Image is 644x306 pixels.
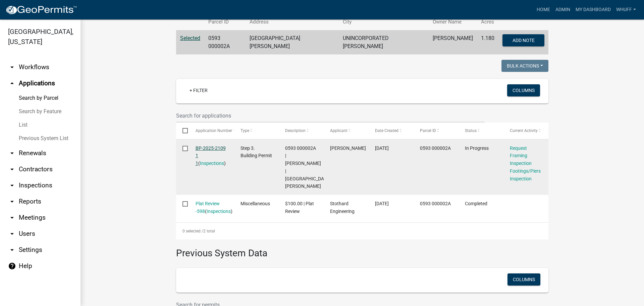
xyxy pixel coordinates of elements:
[285,201,314,214] span: $100.00 | Plat Review
[240,201,270,206] span: Miscellaneous
[8,165,16,173] i: arrow_drop_down
[180,35,200,41] a: Selected
[285,128,306,133] span: Description
[512,38,534,43] span: Add Note
[182,229,203,233] span: 0 selected /
[196,200,228,215] div: ( )
[285,145,330,189] span: 0593 000002A | HENDERSON KEVIN | OLD HUTCHINSON MILL RD
[176,123,189,139] datatable-header-cell: Select
[534,3,553,16] a: Home
[507,273,540,286] button: Columns
[507,84,540,96] button: Columns
[330,201,355,214] span: Stothard Engineering
[477,14,498,30] th: Acres
[8,246,16,254] i: arrow_drop_down
[420,145,451,151] span: 0593 000002A
[553,3,573,16] a: Admin
[207,209,231,214] a: Inspections
[324,123,369,139] datatable-header-cell: Applicant
[510,128,538,133] span: Current Activity
[501,60,548,72] button: Bulk Actions
[503,123,548,139] datatable-header-cell: Current Activity
[375,145,389,151] span: 09/19/2025
[8,262,16,270] i: help
[613,3,639,16] a: whuff
[8,198,16,206] i: arrow_drop_down
[8,214,16,222] i: arrow_drop_down
[375,201,389,206] span: 06/24/2025
[477,30,498,55] td: 1.180
[429,30,477,55] td: [PERSON_NAME]
[176,239,548,260] h3: Previous System Data
[240,145,272,159] span: Step 3. Building Permit
[414,123,459,139] datatable-header-cell: Parcel ID
[465,128,477,133] span: Status
[502,34,544,46] button: Add Note
[196,144,228,167] div: ( )
[420,201,451,206] span: 0593 000002A
[176,223,548,239] div: 2 total
[279,123,324,139] datatable-header-cell: Description
[176,109,485,123] input: Search for applications
[510,145,532,166] a: Request Framing Inspection
[246,14,339,30] th: Address
[330,145,366,151] span: Michael Fitzgerald
[196,201,220,214] a: Plat Review -598
[8,63,16,71] i: arrow_drop_down
[240,128,249,133] span: Type
[200,161,224,166] a: Inspections
[339,14,429,30] th: City
[429,14,477,30] th: Owner Name
[8,149,16,157] i: arrow_drop_down
[465,145,489,151] span: In Progress
[573,3,613,16] a: My Dashboard
[189,123,234,139] datatable-header-cell: Application Number
[184,84,213,96] a: + Filter
[330,128,347,133] span: Applicant
[510,168,541,181] a: Footings/Piers Inspection
[246,30,339,55] td: [GEOGRAPHIC_DATA][PERSON_NAME]
[465,201,487,206] span: Completed
[339,30,429,55] td: UNINCORPORATED [PERSON_NAME]
[375,128,398,133] span: Date Created
[8,181,16,189] i: arrow_drop_down
[204,14,246,30] th: Parcel ID
[8,230,16,238] i: arrow_drop_down
[8,79,16,87] i: arrow_drop_up
[459,123,503,139] datatable-header-cell: Status
[196,128,232,133] span: Application Number
[369,123,414,139] datatable-header-cell: Date Created
[196,145,226,166] a: BP-2025-2109 1 1
[234,123,279,139] datatable-header-cell: Type
[420,128,436,133] span: Parcel ID
[204,30,246,55] td: 0593 000002A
